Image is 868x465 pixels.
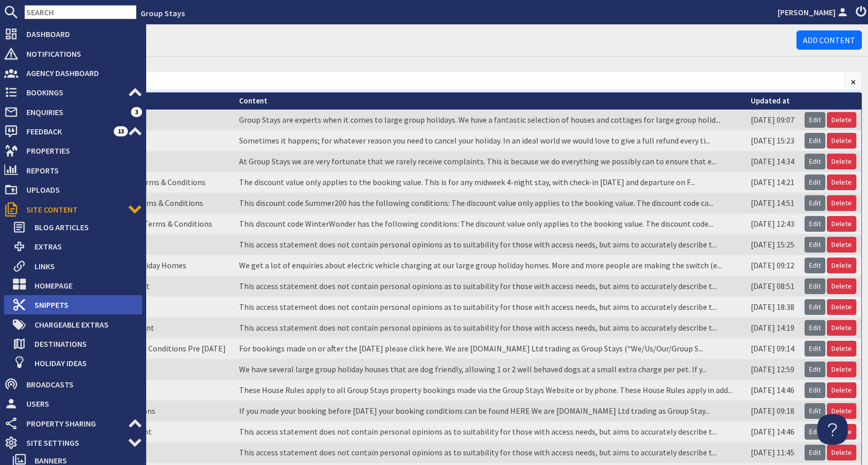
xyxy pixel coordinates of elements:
[18,142,142,159] span: Properties
[131,107,142,117] span: 3
[234,421,746,442] td: This access statement does not contain personal opinions as to suitability for those with access ...
[4,26,142,42] a: Dashboard
[234,359,746,380] td: We have several large group holiday houses that are dog friendly, allowing 1 or 2 well behaved do...
[4,201,142,218] a: Site Content
[817,414,848,445] iframe: Toggle Customer Support
[12,219,142,235] a: Blog Articles
[827,174,856,190] a: Delete
[26,336,142,352] span: Destinations
[827,237,856,253] a: Delete
[805,424,825,440] a: Edit
[827,362,856,377] a: Delete
[234,93,746,110] th: Content
[805,195,825,211] a: Edit
[4,46,142,62] a: Notifications
[234,130,746,151] td: Sometimes it happens; for whatever reason you need to cancel your holiday. In an ideal world we w...
[827,382,856,398] a: Delete
[805,237,825,253] a: Edit
[827,403,856,419] a: Delete
[805,278,825,294] a: Edit
[12,355,142,371] a: Holiday Ideas
[746,213,799,234] td: [DATE] 12:43
[4,65,142,81] a: Agency Dashboard
[746,276,799,297] td: [DATE] 08:51
[746,421,799,442] td: [DATE] 14:46
[805,341,825,356] a: Edit
[234,442,746,463] td: This access statement does not contain personal opinions as to suitability for those with access ...
[805,382,825,398] a: Edit
[12,336,142,352] a: Destinations
[746,110,799,130] td: [DATE] 09:07
[18,435,128,451] span: Site Settings
[805,299,825,315] a: Edit
[234,401,746,421] td: If you made your booking before [DATE] your booking conditions can be found HERE We are [DOMAIN_N...
[827,320,856,336] a: Delete
[26,355,142,371] span: Holiday Ideas
[114,126,128,136] span: 13
[234,317,746,338] td: This access statement does not contain personal opinions as to suitability for those with access ...
[24,5,137,19] input: SEARCH
[18,104,131,120] span: Enquiries
[746,380,799,401] td: [DATE] 14:46
[18,201,128,218] span: Site Content
[796,30,862,50] a: Add Content
[26,297,142,313] span: Snippets
[18,415,128,432] span: Property Sharing
[234,380,746,401] td: These House Rules apply to all Group Stays property bookings made via the Group Stays Website or ...
[827,299,856,315] a: Delete
[805,320,825,336] a: Edit
[778,6,850,18] a: [PERSON_NAME]
[234,338,746,359] td: For bookings made on or after the [DATE] please click here. We are [DOMAIN_NAME] Ltd trading as G...
[746,338,799,359] td: [DATE] 09:14
[18,376,142,392] span: Broadcasts
[234,151,746,172] td: At Group Stays we are very fortunate that we rarely receive complaints. This is because we do eve...
[746,255,799,276] td: [DATE] 09:12
[141,8,185,18] a: Group Stays
[827,112,856,128] a: Delete
[234,234,746,255] td: This access statement does not contain personal opinions as to suitability for those with access ...
[827,216,856,232] a: Delete
[26,238,142,255] span: Extras
[12,316,142,333] a: Chargeable Extras
[805,174,825,190] a: Edit
[827,341,856,356] a: Delete
[4,376,142,392] a: Broadcasts
[746,172,799,193] td: [DATE] 14:21
[805,362,825,377] a: Edit
[4,415,142,432] a: Property Sharing
[18,182,142,198] span: Uploads
[18,26,142,42] span: Dashboard
[746,442,799,463] td: [DATE] 11:45
[4,123,142,139] a: Feedback 13
[234,213,746,234] td: This discount code WinterWonder has the following conditions: The discount value only applies to ...
[746,151,799,172] td: [DATE] 14:34
[827,154,856,169] a: Delete
[827,133,856,149] a: Delete
[746,193,799,213] td: [DATE] 14:51
[26,316,142,333] span: Chargeable Extras
[18,46,142,62] span: Notifications
[234,276,746,297] td: This access statement does not contain personal opinions as to suitability for those with access ...
[827,278,856,294] a: Delete
[234,193,746,213] td: This discount code Summer200 has the following conditions: The discount value only applies to the...
[4,182,142,198] a: Uploads
[805,258,825,273] a: Edit
[12,297,142,313] a: Snippets
[18,123,114,139] span: Feedback
[12,238,142,255] a: Extras
[827,195,856,211] a: Delete
[827,258,856,273] a: Delete
[4,162,142,178] a: Reports
[234,297,746,317] td: This access statement does not contain personal opinions as to suitability for those with access ...
[805,133,825,149] a: Edit
[12,258,142,274] a: Links
[4,435,142,451] a: Site Settings
[234,255,746,276] td: We get a lot of enquiries about electric vehicle charging at our large group holiday homes. More ...
[805,403,825,419] a: Edit
[4,142,142,159] a: Properties
[12,277,142,294] a: Homepage
[234,110,746,130] td: Group Stays are experts when it comes to large group holidays. We have a fantastic selection of h...
[18,396,142,412] span: Users
[746,297,799,317] td: [DATE] 18:38
[234,172,746,193] td: The discount value only applies to the booking value. This is for any midweek 4-night stay, with ...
